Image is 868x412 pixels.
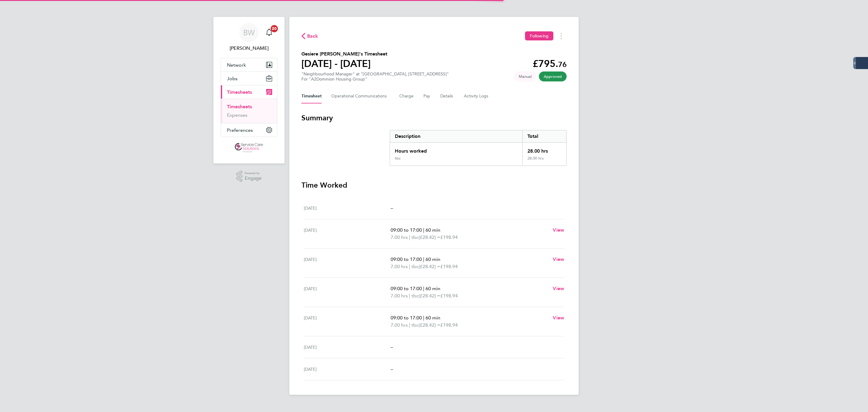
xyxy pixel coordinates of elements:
span: £198.94 [440,322,458,328]
span: tbc [411,322,419,329]
div: 28.00 hrs [522,143,566,156]
button: Timesheets Menu [556,31,567,41]
a: Expenses [227,112,247,118]
span: Jobs [227,76,237,81]
div: [DATE] [304,204,391,212]
span: 7.00 hrs [391,264,408,269]
span: | [423,286,424,291]
button: Following [525,31,553,40]
h3: Summary [301,113,567,123]
span: Following [530,33,549,39]
div: tbc [395,156,401,161]
span: | [423,315,424,321]
button: Pay [423,89,431,103]
div: 28.00 hrs [522,156,566,166]
a: View [553,314,564,322]
a: View [553,227,564,234]
span: (£28.42) = [419,322,440,328]
div: Total [522,130,566,142]
div: Hours worked [390,143,522,156]
span: – [391,366,393,372]
div: For "A2Dominion Housing Group" [301,77,449,82]
div: [DATE] [304,366,391,373]
div: "Neighbourhood Manager" at "[GEOGRAPHIC_DATA], [STREET_ADDRESS]" [301,71,449,82]
div: [DATE] [304,256,391,270]
span: 09:00 to 17:00 [391,315,422,321]
span: View [553,315,564,321]
span: Network [227,62,246,68]
span: View [553,227,564,233]
span: tbc [411,263,419,270]
a: View [553,256,564,263]
span: This timesheet was manually created. [514,71,536,81]
div: [DATE] [304,314,391,329]
nav: Main navigation [213,17,285,163]
img: servicecare-logo-retina.png [235,143,263,153]
div: Timesheets [221,99,277,123]
div: Summary [390,130,567,166]
h3: Time Worked [301,180,567,190]
span: £198.94 [440,264,458,269]
span: Preferences [227,127,253,133]
span: | [409,322,410,328]
a: BW[PERSON_NAME] [221,23,277,52]
span: Powered by [245,171,262,176]
a: Timesheets [227,104,252,109]
span: 60 min [426,315,440,321]
button: Charge [399,89,414,103]
span: £198.94 [440,293,458,299]
button: Network [221,58,277,71]
span: View [553,286,564,291]
span: 7.00 hrs [391,322,408,328]
a: View [553,285,564,292]
span: | [409,293,410,299]
span: 7.00 hrs [391,293,408,299]
span: – [391,205,393,211]
span: (£28.42) = [419,234,440,240]
a: Go to home page [221,143,277,153]
button: Timesheets [221,85,277,99]
span: Timesheets [227,89,252,95]
span: tbc [411,234,419,241]
span: View [553,256,564,262]
h2: Gesiere [PERSON_NAME]'s Timesheet [301,50,387,58]
span: tbc [411,292,419,299]
span: (£28.42) = [419,264,440,269]
div: Description [390,130,522,142]
button: Preferences [221,123,277,137]
span: Engage [245,176,262,181]
div: [DATE] [304,344,391,351]
section: Timesheet [301,113,567,380]
button: Back [301,32,318,40]
span: | [423,227,424,233]
span: 7.00 hrs [391,234,408,240]
span: 60 min [426,256,440,262]
div: [DATE] [304,227,391,241]
span: 09:00 to 17:00 [391,286,422,291]
button: Details [440,89,454,103]
span: £198.94 [440,234,458,240]
span: – [391,344,393,350]
span: Bethany Wiles [221,45,277,52]
span: 60 min [426,286,440,291]
span: 76 [558,60,567,69]
h1: [DATE] - [DATE] [301,58,387,70]
a: 20 [263,23,275,42]
span: 60 min [426,227,440,233]
button: Timesheet [301,89,322,103]
span: | [423,256,424,262]
button: Jobs [221,72,277,85]
span: 09:00 to 17:00 [391,227,422,233]
span: Back [307,33,318,40]
span: (£28.42) = [419,293,440,299]
span: 09:00 to 17:00 [391,256,422,262]
span: | [409,234,410,240]
span: This timesheet has been approved. [539,71,567,81]
span: BW [243,29,255,36]
div: [DATE] [304,285,391,299]
span: 20 [271,25,278,32]
app-decimal: £795. [533,58,567,69]
button: Activity Logs [464,89,489,103]
button: Operational Communications [331,89,390,103]
span: | [409,264,410,269]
